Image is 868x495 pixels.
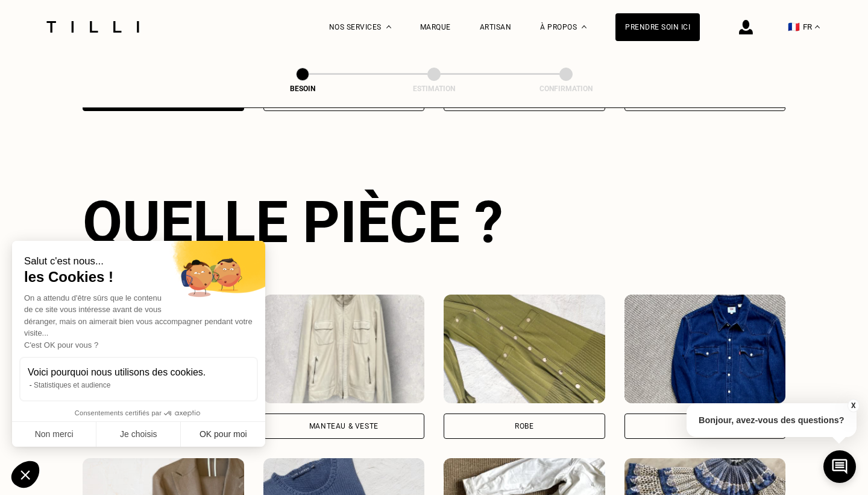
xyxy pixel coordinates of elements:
[582,25,587,28] img: Menu déroulant à propos
[815,25,820,28] img: menu déroulant
[847,399,859,412] button: X
[506,85,626,93] div: Confirmation
[687,403,857,437] p: Bonjour, avez-vous des questions?
[624,295,786,403] img: Tilli retouche votre Haut
[788,21,800,33] span: 🇫🇷
[420,23,451,31] a: Marque
[480,23,512,31] a: Artisan
[374,85,494,93] div: Estimation
[242,85,363,93] div: Besoin
[444,295,605,403] img: Tilli retouche votre Robe
[83,188,785,256] div: Quelle pièce ?
[739,20,753,34] img: icône connexion
[615,13,700,41] a: Prendre soin ici
[515,423,533,430] div: Robe
[309,423,379,430] div: Manteau & Veste
[386,25,391,28] img: Menu déroulant
[42,21,143,33] img: Logo du service de couturière Tilli
[263,295,425,403] img: Tilli retouche votre Manteau & Veste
